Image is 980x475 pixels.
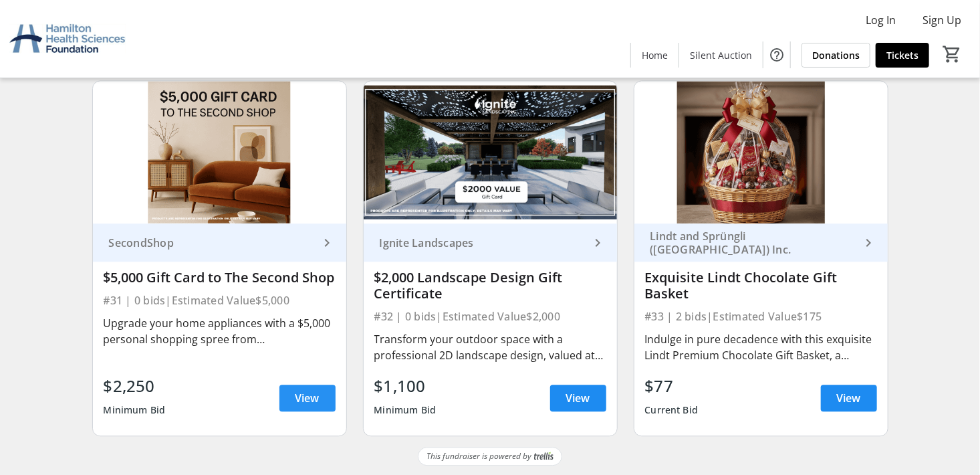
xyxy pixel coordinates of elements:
a: View [821,385,877,411]
span: View [295,390,320,406]
div: SecondShop [104,236,320,250]
mat-icon: keyboard_arrow_right [861,235,877,251]
div: Current Bid [645,398,699,422]
div: #31 | 0 bids | Estimated Value $5,000 [104,291,336,310]
span: Donations [812,48,860,62]
a: View [550,385,606,411]
button: Log In [855,9,906,31]
div: $77 [645,374,699,398]
div: Exquisite Lindt Chocolate Gift Basket [645,270,877,302]
a: Home [631,43,679,68]
mat-icon: keyboard_arrow_right [320,235,336,251]
div: #33 | 2 bids | Estimated Value $175 [645,307,877,326]
a: SecondShop [93,223,346,262]
button: Help [763,41,790,68]
div: Transform your outdoor space with a professional 2D landscape design, valued at $2,000. Work with... [374,331,606,363]
img: Trellis Logo [534,452,554,461]
button: Cart [940,42,964,66]
a: Tickets [876,43,929,68]
a: View [279,385,336,411]
img: $2,000 Landscape Design Gift Certificate [364,81,617,223]
span: View [837,390,861,406]
span: Home [642,48,668,62]
span: Sign Up [923,12,961,28]
div: Minimum Bid [374,398,437,422]
div: Indulge in pure decadence with this exquisite Lindt Premium Chocolate Gift Basket, a luxurious co... [645,331,877,363]
div: #32 | 0 bids | Estimated Value $2,000 [374,307,606,326]
div: Minimum Bid [104,398,166,422]
mat-icon: keyboard_arrow_right [590,235,606,251]
a: Donations [802,43,870,68]
span: This fundraiser is powered by [426,450,531,462]
span: View [566,390,590,406]
img: $5,000 Gift Card to The Second Shop [93,81,346,223]
div: $1,100 [374,374,437,398]
div: Lindt and Sprüngli ([GEOGRAPHIC_DATA]) Inc. [645,229,861,256]
div: Ignite Landscapes [374,236,590,250]
img: Hamilton Health Sciences Foundation's Logo [8,5,127,72]
img: Exquisite Lindt Chocolate Gift Basket [634,81,888,223]
button: Sign Up [912,9,972,31]
a: Ignite Landscapes [364,223,617,262]
div: $2,000 Landscape Design Gift Certificate [374,270,606,302]
span: Tickets [886,48,918,62]
a: Silent Auction [679,43,763,68]
span: Log In [866,12,896,28]
div: $5,000 Gift Card to The Second Shop [104,270,336,286]
a: Lindt and Sprüngli ([GEOGRAPHIC_DATA]) Inc. [634,223,888,262]
div: $2,250 [104,374,166,398]
div: Upgrade your home appliances with a $5,000 personal shopping spree from [GEOGRAPHIC_DATA]. The wi... [104,315,336,347]
span: Silent Auction [690,48,752,62]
